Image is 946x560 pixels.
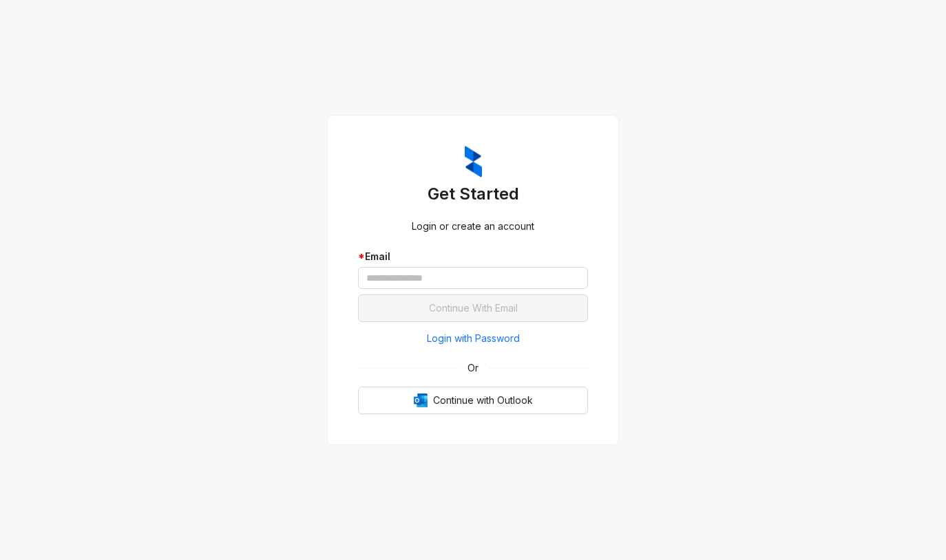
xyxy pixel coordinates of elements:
[358,387,588,414] button: OutlookContinue with Outlook
[465,146,482,177] img: ZumaIcon
[358,294,588,322] button: Continue With Email
[358,219,588,234] div: Login or create an account
[414,394,428,407] img: Outlook
[358,327,588,349] button: Login with Password
[433,393,533,408] span: Continue with Outlook
[427,331,520,346] span: Login with Password
[358,183,588,205] h3: Get Started
[358,249,588,264] div: Email
[458,360,488,376] span: Or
